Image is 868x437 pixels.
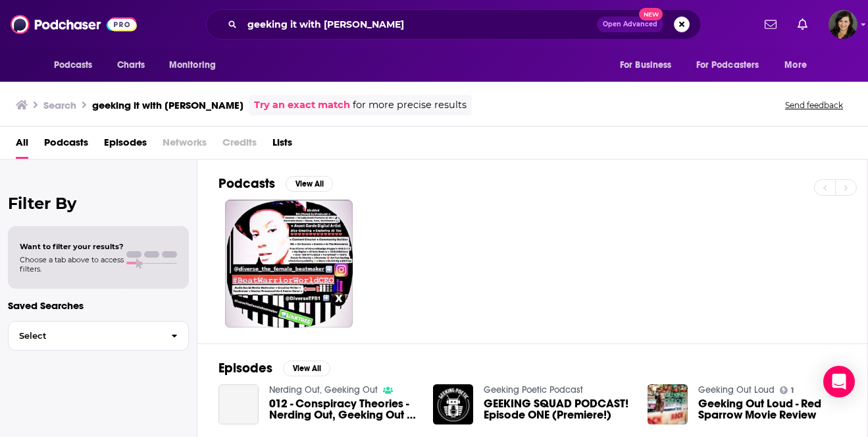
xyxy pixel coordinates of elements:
[433,384,473,424] img: GEEKING SQUAD PODCAST! Episode ONE (Premiere!)
[163,132,207,159] span: Networks
[9,332,161,340] span: Select
[648,384,688,424] img: Geeking Out Loud - Red Sparrow Movie Review
[696,56,759,74] span: For Podcasters
[698,398,846,421] a: Geeking Out Loud - Red Sparrow Movie Review
[781,100,847,111] button: Send feedback
[484,384,583,395] a: Geeking Poetic Podcast
[698,384,775,395] a: Geeking Out Loud
[829,10,857,39] span: Logged in as ShannonLeighKeenan
[16,132,28,159] a: All
[784,56,807,74] span: More
[44,132,88,159] a: Podcasts
[254,98,350,113] a: Try an exact match
[160,53,233,78] button: open menu
[109,53,153,78] a: Charts
[242,14,597,35] input: Search podcasts, credits, & more...
[54,56,93,74] span: Podcasts
[206,9,701,40] div: Search podcasts, credits, & more...
[218,175,275,192] h2: Podcasts
[829,10,857,39] button: Show profile menu
[603,21,657,28] span: Open Advanced
[269,398,417,421] a: 012 - Conspiracy Theories - Nerding Out, Geeking Out - Podcast
[597,16,663,32] button: Open AdvancedNew
[45,53,110,78] button: open menu
[20,255,124,274] span: Choose a tab above to access filters.
[620,56,672,74] span: For Business
[8,194,189,213] h2: Filter By
[104,132,147,159] a: Episodes
[218,360,272,376] h2: Episodes
[169,56,216,74] span: Monitoring
[775,53,823,78] button: open menu
[43,99,76,111] h3: Search
[759,13,782,36] a: Show notifications dropdown
[8,321,189,351] button: Select
[218,384,259,424] a: 012 - Conspiracy Theories - Nerding Out, Geeking Out - Podcast
[829,10,857,39] img: User Profile
[11,12,137,37] img: Podchaser - Follow, Share and Rate Podcasts
[218,175,333,192] a: PodcastsView All
[8,299,189,312] p: Saved Searches
[792,13,813,36] a: Show notifications dropdown
[269,384,378,395] a: Nerding Out, Geeking Out
[353,98,467,113] span: for more precise results
[286,176,333,192] button: View All
[484,398,632,421] a: GEEKING SQUAD PODCAST! Episode ONE (Premiere!)
[218,360,330,376] a: EpisodesView All
[222,132,257,159] span: Credits
[272,132,292,159] a: Lists
[823,366,855,397] div: Open Intercom Messenger
[688,53,779,78] button: open menu
[791,388,794,393] span: 1
[639,8,663,20] span: New
[780,386,794,394] a: 1
[117,56,145,74] span: Charts
[283,361,330,376] button: View All
[611,53,688,78] button: open menu
[20,242,124,251] span: Want to filter your results?
[92,99,243,111] h3: geeking it with [PERSON_NAME]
